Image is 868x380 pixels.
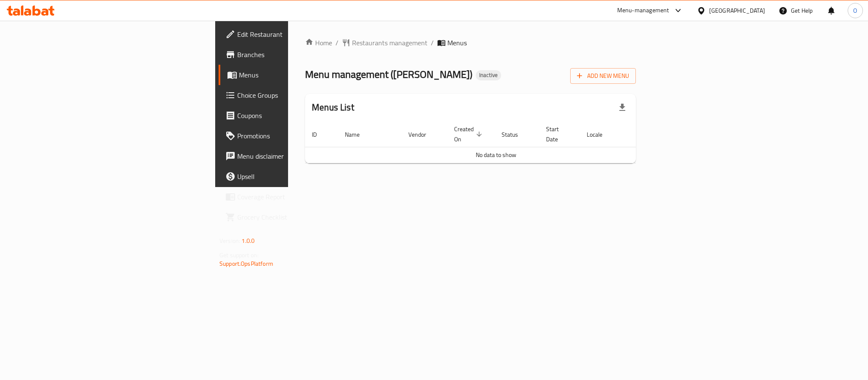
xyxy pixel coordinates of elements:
button: Add New Menu [570,68,636,84]
span: Menu disclaimer [237,151,353,161]
span: Menus [447,38,467,48]
span: O [853,6,857,15]
table: enhanced table [305,121,687,163]
a: Upsell [219,166,360,187]
span: 1.0.0 [241,235,255,246]
a: Promotions [219,126,360,146]
span: Promotions [237,131,353,141]
div: [GEOGRAPHIC_DATA] [709,6,765,15]
span: Branches [237,50,353,60]
li: / [431,38,434,48]
span: Vendor [408,129,437,140]
span: Menus [239,70,353,80]
a: Menu disclaimer [219,146,360,166]
span: No data to show [476,149,516,160]
a: Support.OpsPlatform [219,258,273,269]
span: Created On [454,124,485,144]
span: Start Date [546,124,570,144]
a: Branches [219,44,360,65]
div: Menu-management [617,6,669,16]
span: Upsell [237,171,353,182]
span: Add New Menu [577,71,629,81]
a: Coverage Report [219,187,360,207]
a: Menus [219,65,360,85]
span: Restaurants management [352,38,427,48]
span: Choice Groups [237,90,353,100]
span: Coupons [237,110,353,121]
nav: breadcrumb [305,38,636,48]
a: Restaurants management [342,38,427,48]
span: Version: [219,235,240,246]
h2: Menus List [312,101,354,114]
span: Inactive [476,72,501,79]
a: Edit Restaurant [219,24,360,44]
span: Coverage Report [237,192,353,202]
div: Export file [612,97,632,118]
span: Name [345,129,371,140]
span: Locale [587,129,613,140]
th: Actions [624,121,687,147]
span: ID [312,129,328,140]
a: Coupons [219,105,360,126]
span: Get support on: [219,250,258,261]
span: Menu management ( [PERSON_NAME] ) [305,65,472,84]
span: Edit Restaurant [237,29,353,39]
div: Inactive [476,70,501,80]
span: Status [502,129,529,140]
a: Choice Groups [219,85,360,105]
a: Grocery Checklist [219,207,360,227]
span: Grocery Checklist [237,212,353,222]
